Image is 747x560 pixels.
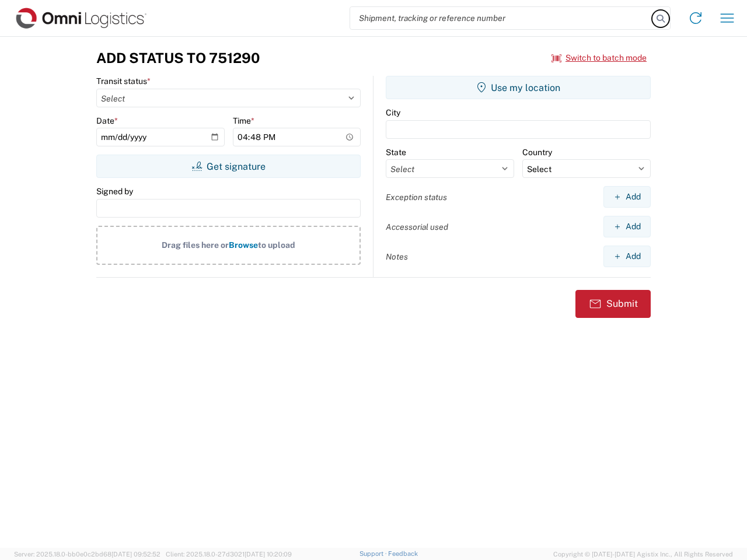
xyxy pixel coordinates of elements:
[386,76,651,99] button: Use my location
[388,550,418,557] a: Feedback
[551,48,647,68] button: Switch to batch mode
[350,7,652,29] input: Shipment, tracking or reference number
[359,550,389,557] a: Support
[245,551,292,558] span: [DATE] 10:20:09
[386,222,448,232] label: Accessorial used
[96,186,133,197] label: Signed by
[386,251,408,262] label: Notes
[233,116,254,126] label: Time
[386,192,447,202] label: Exception status
[96,116,118,126] label: Date
[553,549,733,559] span: Copyright © [DATE]-[DATE] Agistix Inc., All Rights Reserved
[575,290,651,318] button: Submit
[162,240,229,250] span: Drag files here or
[386,147,406,157] label: State
[386,107,400,118] label: City
[96,76,151,86] label: Transit status
[96,155,361,178] button: Get signature
[96,50,260,66] h3: Add Status to 751290
[603,186,651,208] button: Add
[229,240,258,250] span: Browse
[111,551,160,558] span: [DATE] 09:52:52
[522,147,552,157] label: Country
[258,240,295,250] span: to upload
[603,216,651,237] button: Add
[166,551,292,558] span: Client: 2025.18.0-27d3021
[14,551,160,558] span: Server: 2025.18.0-bb0e0c2bd68
[603,246,651,267] button: Add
